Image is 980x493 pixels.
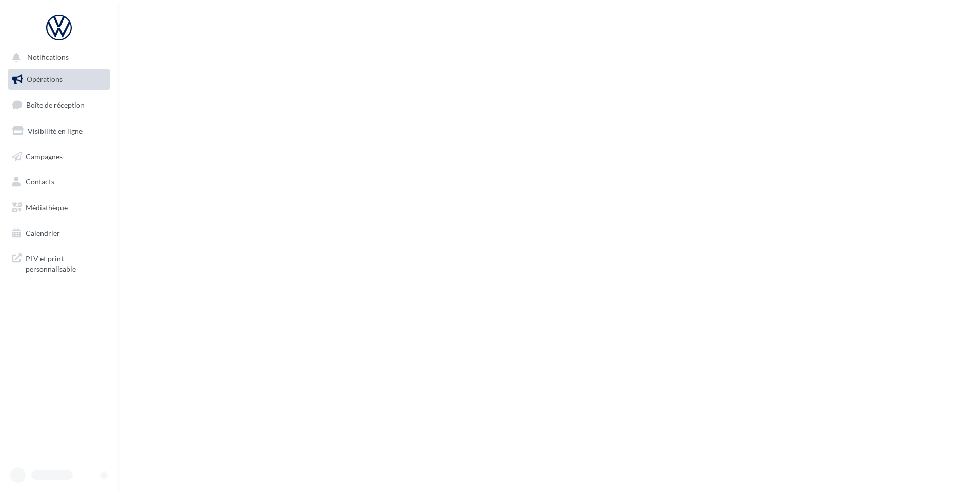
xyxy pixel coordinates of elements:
a: Opérations [6,69,112,90]
a: Médiathèque [6,197,112,218]
span: Médiathèque [26,203,68,212]
span: Contacts [26,177,54,186]
a: Calendrier [6,222,112,244]
span: Visibilité en ligne [28,127,83,135]
span: Opérations [27,75,63,84]
a: PLV et print personnalisable [6,248,112,278]
a: Boîte de réception [6,94,112,116]
span: Notifications [27,53,69,62]
span: PLV et print personnalisable [26,252,106,274]
a: Campagnes [6,146,112,168]
a: Contacts [6,171,112,193]
span: Campagnes [26,152,63,160]
span: Calendrier [26,229,60,237]
span: Boîte de réception [26,100,85,109]
a: Visibilité en ligne [6,120,112,142]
